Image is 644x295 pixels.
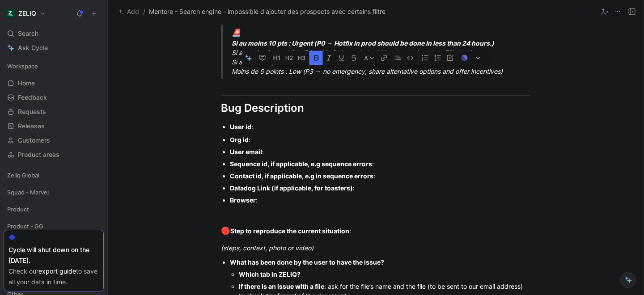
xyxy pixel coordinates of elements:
[230,159,530,169] div: :
[18,9,36,17] h1: ZELIQ
[232,28,241,37] span: 🚨
[8,266,99,287] div: Check our to save all your data in time.
[7,205,29,214] span: Product
[4,169,104,182] div: Zeliq Global
[4,219,104,233] div: Product - GG
[230,148,262,156] strong: User email
[149,6,386,17] span: Mentore - Search engine - impossible d'ajouter des prospects avec certains filtre
[239,282,324,290] strong: If there is an issue with a file
[232,39,494,47] strong: Si au moins 10 pts : Urgent (P0 → Hotfix in prod should be done in less than 24 hours.)
[4,105,104,118] a: Requests
[7,222,43,231] span: Product - GG
[230,136,249,143] strong: Org id
[4,219,104,236] div: Product - GG
[230,183,530,193] div: :
[4,169,104,185] div: Zeliq Global
[18,107,46,116] span: Requests
[221,226,230,235] span: 🔴
[4,41,104,55] a: Ask Cycle
[239,270,301,278] strong: Which tab in ZELIQ?
[4,91,104,104] a: Feedback
[4,148,104,161] a: Product areas
[18,42,48,53] span: Ask Cycle
[221,100,530,116] div: Bug Description
[4,134,104,147] a: Customers
[230,196,256,204] strong: Browser
[4,7,48,20] button: ZELIQZELIQ
[230,184,353,192] strong: Datadog Link (if applicable, for toasters)
[18,136,50,145] span: Customers
[230,227,349,235] strong: Step to reproduce the current situation
[221,244,314,252] em: (steps, context, photo or video)
[4,185,104,202] div: Squad - Marvel
[230,171,530,181] div: :
[8,244,99,266] div: Cycle will shut down on the [DATE].
[18,93,47,102] span: Feedback
[7,188,49,197] span: Squad - Marvel
[230,122,530,131] div: :
[361,51,377,65] button: A
[230,135,530,144] div: :
[230,195,530,205] div: :
[7,62,38,71] span: Workspace
[18,79,35,88] span: Home
[230,147,530,156] div: :
[230,172,373,180] strong: Contact id, if applicable, e.g in sequence errors
[143,6,145,17] span: /
[232,27,541,76] div: Si au moins 8 pts : High (P1 → Hotfix in prod should be done in less than 72hours.) Si au moins 5...
[4,202,104,216] div: Product
[18,150,59,159] span: Product areas
[4,76,104,90] a: Home
[6,9,15,18] img: ZELIQ
[38,267,76,275] a: export guide
[4,59,104,73] div: Workspace
[4,202,104,219] div: Product
[4,185,104,199] div: Squad - Marvel
[4,27,104,40] div: Search
[230,258,384,266] strong: What has been done by the user to have the issue?
[230,123,251,131] strong: User id
[18,122,45,131] span: Releases
[230,160,372,168] strong: Sequence id, if applicable, e.g sequence errors
[4,119,104,133] a: Releases
[221,225,530,237] div: :
[18,28,38,39] span: Search
[7,171,39,180] span: Zeliq Global
[117,6,141,17] button: Add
